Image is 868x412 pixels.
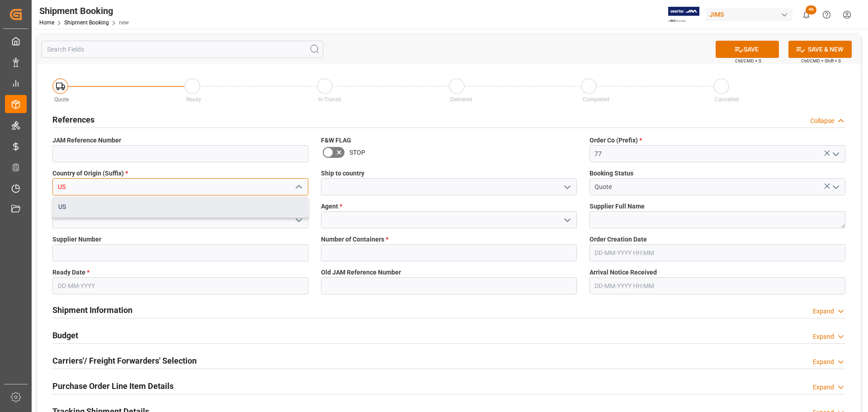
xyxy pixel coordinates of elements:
span: Old JAM Reference Number [321,268,401,277]
div: JIMS [706,8,793,21]
a: Shipment Booking [64,19,109,26]
button: open menu [291,213,305,227]
img: Exertis%20JAM%20-%20Email%20Logo.jpg_1722504956.jpg [668,7,699,23]
div: Shipment Booking [39,4,129,18]
span: Ready [186,96,201,103]
span: Ready Date [52,268,90,277]
span: Order Co (Prefix) [590,136,642,145]
span: Completed [583,96,609,103]
button: JIMS [706,6,796,23]
span: Ctrl/CMD + Shift + S [801,57,841,64]
div: Expand [813,357,834,367]
button: open menu [560,180,573,194]
h2: Purchase Order Line Item Details [52,380,174,392]
button: show 46 new notifications [796,5,816,25]
span: STOP [349,148,365,157]
div: Expand [813,383,834,392]
div: Expand [813,307,834,316]
span: Country of Origin (Suffix) [52,169,128,178]
div: US [53,197,308,217]
span: Arrival Notice Received [590,268,657,277]
input: DD-MM-YYYY [52,277,308,294]
input: Type to search/select [52,178,308,195]
span: Agent [321,202,342,211]
span: Booking Status [590,169,633,178]
span: In-Transit [318,96,341,103]
button: open menu [828,180,842,194]
button: Help Center [816,5,837,25]
input: DD-MM-YYYY HH:MM [590,244,845,261]
span: F&W FLAG [321,136,351,145]
input: Search Fields [42,41,323,58]
span: JAM Reference Number [52,136,121,145]
span: Delivered [450,96,472,103]
button: open menu [828,147,842,161]
div: Collapse [810,116,834,126]
span: Ship to country [321,169,364,178]
button: SAVE & NEW [788,41,852,58]
input: DD-MM-YYYY HH:MM [590,277,845,294]
button: open menu [560,213,573,227]
h2: References [52,114,94,126]
span: Order Creation Date [590,235,647,244]
button: SAVE [716,41,779,58]
span: Number of Containers [321,235,388,244]
button: close menu [291,180,305,194]
span: Ctrl/CMD + S [735,57,761,64]
span: 46 [806,5,816,14]
h2: Carriers'/ Freight Forwarders' Selection [52,355,197,367]
div: Expand [813,332,834,341]
span: Quote [54,96,69,103]
h2: Shipment Information [52,304,132,316]
span: Supplier Number [52,235,101,244]
span: Cancelled [715,96,739,103]
h2: Budget [52,329,78,341]
a: Home [39,19,54,26]
span: Supplier Full Name [590,202,645,211]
